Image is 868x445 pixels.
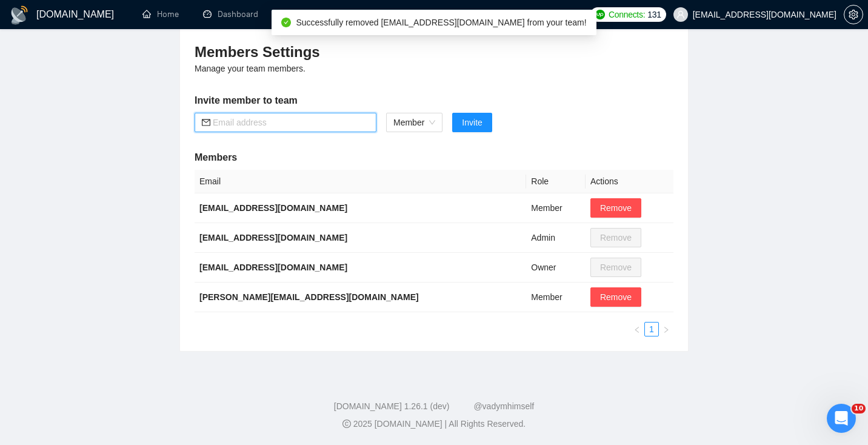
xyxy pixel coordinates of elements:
b: [EMAIL_ADDRESS][DOMAIN_NAME] [199,233,347,243]
button: Remove [590,287,641,307]
button: Remove [590,198,641,218]
td: Owner [526,253,586,283]
span: Member [393,113,435,132]
li: 1 [644,322,659,336]
button: Invite [452,113,492,132]
span: Manage your team members. [195,64,305,73]
span: Remove [600,290,632,304]
li: Previous Page [630,322,644,336]
th: Role [526,170,586,193]
button: left [630,322,644,336]
div: 2025 [DOMAIN_NAME] | All Rights Reserved. [10,418,858,430]
span: Connects: [609,8,645,21]
a: dashboardDashboard [203,9,258,19]
a: searchScanner [282,9,327,19]
span: Remove [600,201,632,215]
h5: Invite member to team [195,93,673,108]
a: 1 [645,323,658,336]
li: Next Page [659,322,673,336]
span: left [633,326,641,333]
button: right [659,322,673,336]
a: [DOMAIN_NAME] 1.26.1 (dev) [334,401,450,411]
span: Invite [462,116,482,129]
span: user [676,10,685,19]
span: check-circle [281,18,291,27]
span: Successfully removed [EMAIL_ADDRESS][DOMAIN_NAME] from your team! [296,18,586,27]
a: setting [844,10,863,19]
input: Email address [213,116,369,129]
b: [EMAIL_ADDRESS][DOMAIN_NAME] [199,263,347,272]
iframe: Intercom live chat [827,404,856,433]
h5: Members [195,150,673,165]
span: right [663,326,670,333]
td: Member [526,193,586,223]
a: homeHome [142,9,179,19]
span: 10 [852,404,866,413]
b: [PERSON_NAME][EMAIL_ADDRESS][DOMAIN_NAME] [199,292,419,302]
a: userProfile [352,9,390,19]
h3: Members Settings [195,42,673,62]
img: logo [10,5,29,25]
button: setting [844,5,863,24]
img: upwork-logo.png [595,10,605,19]
th: Actions [586,170,673,193]
b: [EMAIL_ADDRESS][DOMAIN_NAME] [199,203,347,213]
span: copyright [342,420,351,428]
td: Member [526,283,586,312]
td: Admin [526,223,586,253]
span: 131 [647,8,661,21]
a: @vadymhimself [473,401,534,411]
span: mail [202,118,210,127]
th: Email [195,170,526,193]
